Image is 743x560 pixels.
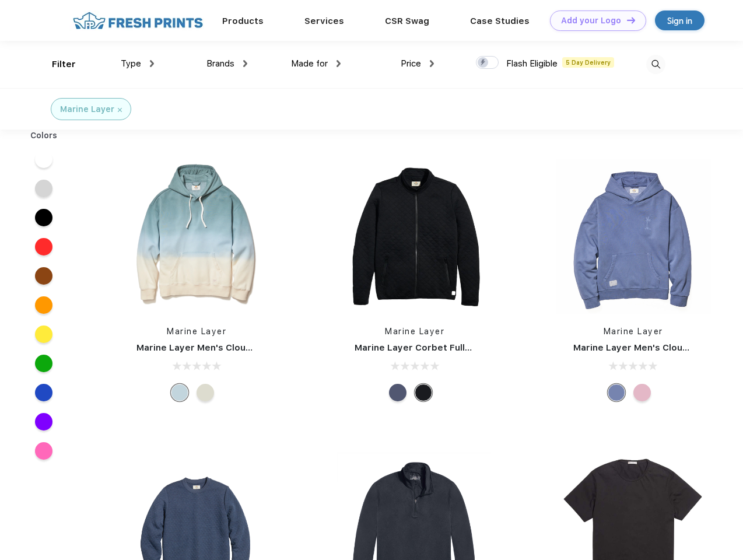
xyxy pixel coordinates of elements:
a: Products [222,16,264,26]
img: desktop_search.svg [646,55,665,74]
img: dropdown.png [150,60,154,67]
a: Services [304,16,344,26]
span: Made for [291,58,328,69]
img: func=resize&h=266 [556,159,711,314]
img: fo%20logo%202.webp [69,10,206,31]
a: CSR Swag [385,16,429,26]
span: Price [401,58,421,69]
a: Marine Layer [385,327,444,336]
div: Lilas [633,384,651,401]
div: Sign in [667,14,692,27]
div: Vintage Indigo [608,384,625,401]
div: Colors [22,129,66,142]
img: dropdown.png [243,60,247,67]
span: 5 Day Delivery [562,57,614,68]
img: dropdown.png [337,60,341,67]
span: Type [121,58,141,69]
div: Marine Layer [60,103,114,116]
a: Sign in [655,10,705,30]
a: Marine Layer [167,327,226,336]
span: Flash Eligible [506,58,558,69]
div: Black [415,384,432,401]
div: Navy [389,384,406,401]
img: filter_cancel.svg [118,108,122,112]
div: Cool Ombre [171,384,188,401]
img: dropdown.png [430,60,434,67]
a: Marine Layer [604,327,663,336]
span: Brands [206,58,234,69]
div: Navy/Cream [197,384,214,401]
a: Marine Layer Corbet Full-Zip Jacket [355,342,516,353]
a: Marine Layer Men's Cloud 9 Fleece Hoodie [136,342,327,353]
img: DT [627,17,635,23]
img: func=resize&h=266 [337,159,492,314]
div: Filter [52,58,76,71]
img: func=resize&h=266 [119,159,274,314]
div: Add your Logo [561,16,621,26]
